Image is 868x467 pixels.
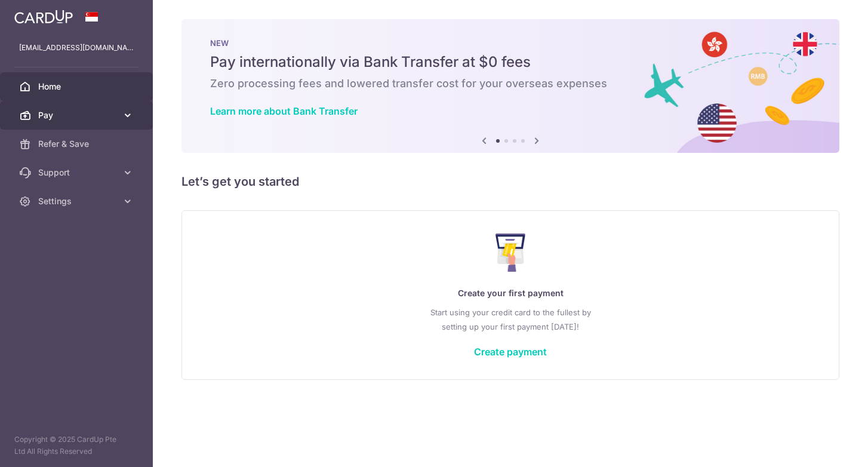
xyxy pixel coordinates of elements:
a: Create payment [474,346,547,358]
p: NEW [210,38,811,48]
h5: Let’s get you started [181,172,839,191]
span: Home [38,81,117,93]
span: Pay [38,109,117,121]
p: Create your first payment [206,286,815,300]
h5: Pay internationally via Bank Transfer at $0 fees [210,53,811,72]
img: Make Payment [495,233,526,272]
h6: Zero processing fees and lowered transfer cost for your overseas expenses [210,76,811,91]
p: [EMAIL_ADDRESS][DOMAIN_NAME] [19,42,134,54]
span: Refer & Save [38,138,117,150]
p: Start using your credit card to the fullest by setting up your first payment [DATE]! [206,305,815,334]
span: Settings [38,195,117,207]
a: Learn more about Bank Transfer [210,105,358,117]
img: Bank transfer banner [181,19,839,153]
img: CardUp [14,10,73,24]
span: Support [38,167,117,179]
